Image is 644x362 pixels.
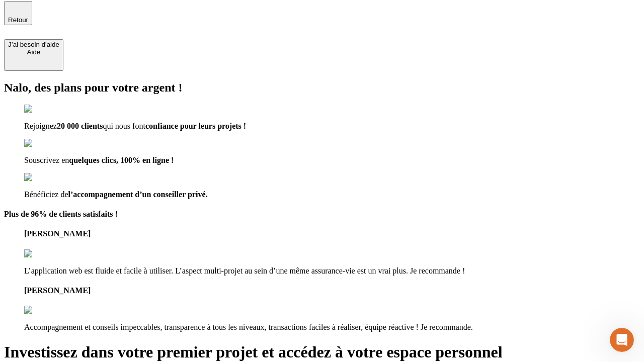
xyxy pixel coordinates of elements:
[4,210,640,219] h4: Plus de 96% de clients satisfaits !
[24,173,67,182] img: checkmark
[610,328,634,352] iframe: Intercom live chat
[24,122,57,130] span: Rejoignez
[68,190,208,199] span: l’accompagnement d’un conseiller privé.
[4,81,640,95] h2: Nalo, des plans pour votre argent !
[69,156,174,164] span: quelques clics, 100% en ligne !
[8,16,28,24] span: Retour
[24,156,69,164] span: Souscrivez en
[4,343,640,361] h1: Investissez dans votre premier projet et accédez à votre espace personnel
[57,122,103,130] span: 20 000 clients
[4,39,63,71] button: J’ai besoin d'aideAide
[24,229,640,238] h4: [PERSON_NAME]
[4,1,32,25] button: Retour
[24,249,74,258] img: reviews stars
[145,122,246,130] span: confiance pour leurs projets !
[8,48,59,56] div: Aide
[103,122,145,130] span: qui nous font
[24,105,67,114] img: checkmark
[8,41,59,48] div: J’ai besoin d'aide
[24,139,67,148] img: checkmark
[24,286,640,295] h4: [PERSON_NAME]
[24,306,74,315] img: reviews stars
[24,190,68,199] span: Bénéficiez de
[24,266,640,276] p: L’application web est fluide et facile à utiliser. L’aspect multi-projet au sein d’une même assur...
[24,323,640,332] p: Accompagnement et conseils impeccables, transparence à tous les niveaux, transactions faciles à r...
